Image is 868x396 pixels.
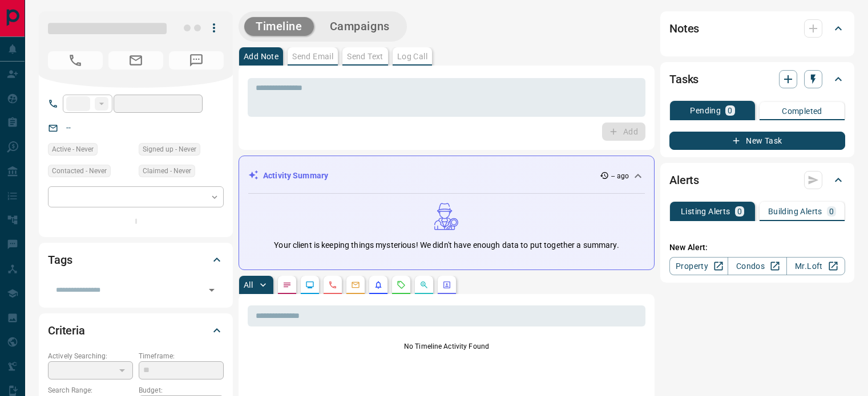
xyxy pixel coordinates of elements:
span: Claimed - Never [143,165,191,177]
div: Notes [669,15,845,42]
span: Signed up - Never [143,144,196,155]
svg: Opportunities [419,280,429,289]
a: Mr.Loft [786,257,845,275]
button: Campaigns [318,17,401,36]
h2: Notes [669,19,699,38]
p: Completed [782,107,822,115]
svg: Lead Browsing Activity [305,280,314,289]
div: Alerts [669,166,845,194]
div: Tags [48,246,224,273]
p: Pending [690,107,721,115]
p: No Timeline Activity Found [248,341,645,352]
p: New Alert: [669,242,845,254]
h2: Tags [48,251,72,269]
div: Tasks [669,66,845,93]
p: Actively Searching: [48,351,133,361]
svg: Requests [397,280,406,289]
button: Open [204,282,220,298]
svg: Listing Alerts [374,280,383,289]
svg: Notes [282,280,292,289]
p: 0 [737,207,742,215]
a: Condos [728,257,786,275]
p: Search Range: [48,385,133,395]
p: Timeframe: [139,351,224,361]
p: Your client is keeping things mysterious! We didn't have enough data to put together a summary. [274,239,619,251]
span: Contacted - Never [52,165,107,177]
p: -- ago [611,171,629,181]
p: Activity Summary [263,170,328,182]
span: No Number [48,51,103,70]
button: New Task [669,132,845,150]
div: Criteria [48,317,224,344]
h2: Tasks [669,70,699,88]
span: No Email [108,51,163,70]
svg: Calls [328,280,337,289]
a: -- [66,123,71,132]
svg: Agent Actions [442,280,451,289]
span: No Number [169,51,224,70]
p: Add Note [244,52,278,60]
p: All [244,281,253,289]
button: Timeline [244,17,314,36]
p: Building Alerts [768,207,822,215]
p: Listing Alerts [681,207,730,215]
h2: Alerts [669,171,699,189]
span: Active - Never [52,144,94,155]
p: Budget: [139,385,224,395]
p: 0 [829,207,834,215]
p: 0 [728,107,732,115]
svg: Emails [351,280,360,289]
h2: Criteria [48,321,85,340]
div: Activity Summary-- ago [248,165,645,186]
a: Property [669,257,728,275]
